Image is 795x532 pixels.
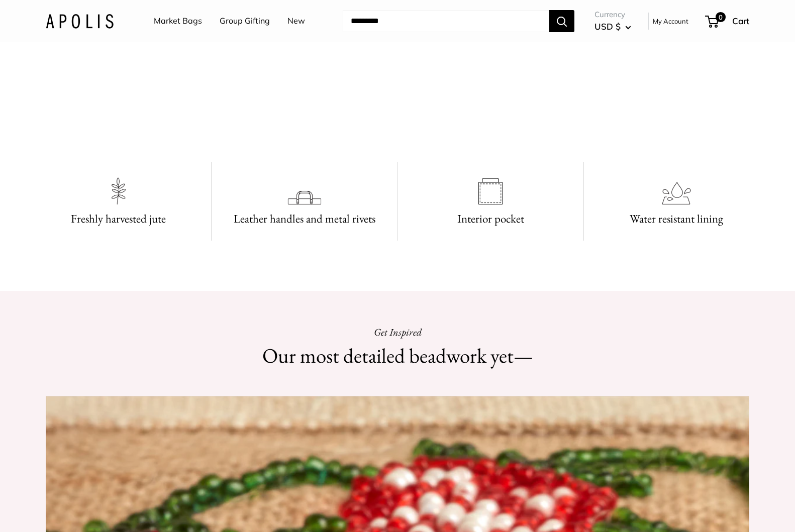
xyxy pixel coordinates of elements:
[594,21,621,32] span: USD $
[706,13,749,29] a: 0 Cart
[38,209,199,229] h3: Freshly harvested jute
[46,14,114,28] img: Apolis
[716,12,726,22] span: 0
[222,341,573,371] h2: Our most detailed beadwork yet—
[594,8,631,22] span: Currency
[154,14,202,29] a: Market Bags
[220,14,270,29] a: Group Gifting
[594,19,631,35] button: USD $
[222,323,573,341] p: Get Inspired
[410,209,571,229] h3: Interior pocket
[287,14,305,29] a: New
[653,15,688,27] a: My Account
[224,209,385,229] h3: Leather handles and metal rivets
[549,10,574,32] button: Search
[732,16,749,26] span: Cart
[343,10,549,32] input: Search...
[596,209,757,229] h3: Water resistant lining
